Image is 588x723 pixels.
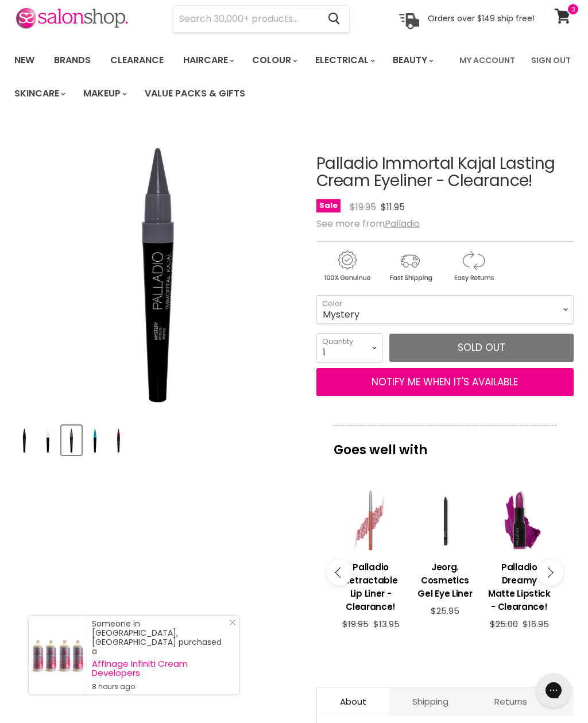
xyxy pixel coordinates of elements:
[92,659,227,678] a: Affinage Infiniti Cream Developers
[523,618,549,630] span: $16.95
[102,48,172,72] a: Clearance
[316,368,574,397] button: NOTIFY ME WHEN IT'S AVAILABLE
[316,333,382,362] select: Quantity
[173,6,319,32] input: Search
[225,619,236,631] a: Close Notification
[373,618,400,630] span: $13.95
[316,217,420,230] span: See more from
[381,200,405,214] span: $11.95
[92,682,227,691] small: 8 hours ago
[92,619,227,691] div: Someone in [GEOGRAPHIC_DATA], [GEOGRAPHIC_DATA] purchased a
[63,427,80,454] img: Palladio Immortal Kajal Lasting Cream Eyeliner - Clearance!
[428,13,535,24] p: Orders over $149 ship free!
[452,48,522,72] a: My Account
[109,426,129,455] button: Palladio Immortal Kajal Lasting Cream Eyeliner - Clearance!
[38,426,58,455] button: Palladio Immortal Kajal Lasting Cream Eyeliner - Clearance!
[85,426,105,455] button: Palladio Immortal Kajal Lasting Cream Eyeliner - Clearance!
[61,426,82,455] button: Palladio Immortal Kajal Lasting Cream Eyeliner - Clearance!
[175,48,241,72] a: Haircare
[6,48,43,72] a: New
[307,48,382,72] a: Electrical
[384,48,440,72] a: Beauty
[317,687,389,716] a: About
[431,605,459,617] span: $25.95
[45,48,99,72] a: Brands
[531,669,577,712] iframe: Gorgias live chat messenger
[413,560,476,600] h3: Jeorg. Cosmetics Gel Eye Liner
[389,334,574,362] button: Sold out
[490,618,518,630] span: $25.00
[339,552,402,619] a: View product:Palladio Retractable Lip Liner - Clearance!
[339,560,402,613] h3: Palladio Retractable Lip Liner - Clearance!
[6,82,72,106] a: Skincare
[16,427,33,454] img: Palladio Immortal Kajal Lasting Cream Eyeliner - Clearance!
[173,5,350,33] form: Product
[29,616,86,694] a: Visit product page
[14,426,34,455] button: Palladio Immortal Kajal Lasting Cream Eyeliner - Clearance!
[471,687,550,716] a: Returns
[86,427,104,454] img: Palladio Immortal Kajal Lasting Cream Eyeliner - Clearance!
[14,126,303,415] div: Palladio Immortal Kajal Lasting Cream Eyeliner - Clearance! image. Click or Scroll to Zoom.
[39,427,57,454] img: Palladio Immortal Kajal Lasting Cream Eyeliner - Clearance!
[350,200,376,214] span: $19.95
[488,560,551,613] h3: Palladio Dreamy Matte Lipstick - Clearance!
[316,199,341,212] span: Sale
[385,217,420,230] a: Palladio
[342,618,369,630] span: $19.95
[110,427,127,454] img: Palladio Immortal Kajal Lasting Cream Eyeliner - Clearance!
[229,619,236,626] svg: Close Icon
[75,82,134,106] a: Makeup
[319,6,349,32] button: Search
[316,155,574,191] h1: Palladio Immortal Kajal Lasting Cream Eyeliner - Clearance!
[136,82,254,106] a: Value Packs & Gifts
[13,422,304,455] div: Product thumbnails
[524,48,578,72] a: Sign Out
[6,44,452,110] ul: Main menu
[380,249,440,284] img: shipping.gif
[316,249,377,284] img: genuine.gif
[334,425,556,463] p: Goes well with
[389,687,471,716] a: Shipping
[243,48,304,72] a: Colour
[443,249,504,284] img: returns.gif
[488,552,551,619] a: View product:Palladio Dreamy Matte Lipstick - Clearance!
[413,552,476,606] a: View product:Jeorg. Cosmetics Gel Eye Liner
